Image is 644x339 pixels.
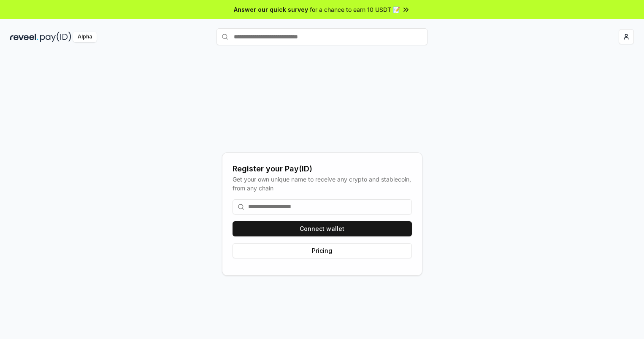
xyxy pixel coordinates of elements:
img: pay_id [40,32,71,42]
div: Register your Pay(ID) [233,163,412,175]
span: for a chance to earn 10 USDT 📝 [310,5,400,14]
div: Get your own unique name to receive any crypto and stablecoin, from any chain [233,175,412,193]
button: Connect wallet [233,221,412,236]
button: Pricing [233,243,412,258]
div: Alpha [73,32,97,42]
span: Answer our quick survey [234,5,308,14]
img: reveel_dark [10,32,38,42]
